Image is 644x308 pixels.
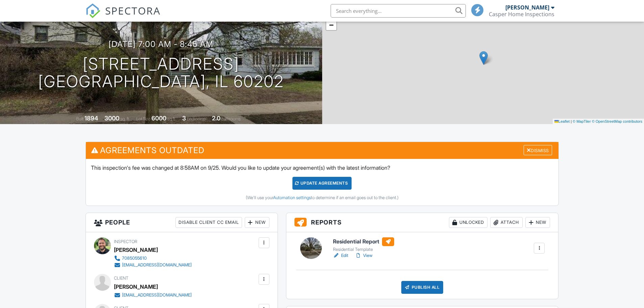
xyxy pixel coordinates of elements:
div: Unlocked [449,217,487,228]
span: bedrooms [187,116,206,121]
div: [EMAIL_ADDRESS][DOMAIN_NAME] [122,292,192,298]
div: This inspection's fee was changed at 8:58AM on 9/25. Would you like to update your agreement(s) w... [86,159,558,206]
div: [EMAIL_ADDRESS][DOMAIN_NAME] [122,262,192,268]
div: 6000 [151,115,166,122]
div: 7085055610 [122,256,147,261]
a: Leaflet [554,119,570,123]
div: Disable Client CC Email [175,217,242,228]
h3: People [86,213,278,232]
span: Client [114,276,128,281]
a: View [355,252,373,259]
a: [EMAIL_ADDRESS][DOMAIN_NAME] [114,262,192,268]
a: © MapTiler [573,119,591,123]
div: (We'll use your to determine if an email goes out to the client.) [91,195,553,200]
div: 3000 [104,115,119,122]
div: Publish All [401,281,444,294]
a: Zoom out [326,20,336,30]
div: Residential Template [333,247,394,252]
a: Automation settings [273,195,311,200]
span: Lot Size [136,116,150,121]
div: 3 [182,115,186,122]
h3: Reports [286,213,558,232]
div: New [245,217,269,228]
span: sq. ft. [120,116,130,121]
a: © OpenStreetMap contributors [592,119,642,123]
h3: Agreements Outdated [86,142,558,159]
span: sq.ft. [167,116,176,121]
a: Residential Report Residential Template [333,237,394,252]
h3: [DATE] 7:00 am - 8:45 am [109,40,213,49]
span: − [329,21,333,29]
span: | [571,119,572,123]
img: The Best Home Inspection Software - Spectora [86,3,100,18]
span: bathrooms [221,116,241,121]
div: [PERSON_NAME] [114,245,158,255]
span: Built [76,116,84,121]
a: [EMAIL_ADDRESS][DOMAIN_NAME] [114,292,192,299]
h1: [STREET_ADDRESS] [GEOGRAPHIC_DATA], IL 60202 [38,55,284,91]
div: 1894 [85,115,98,122]
div: 2.0 [212,115,220,122]
span: SPECTORA [105,3,161,18]
h6: Residential Report [333,237,394,246]
div: New [525,217,550,228]
input: Search everything... [331,4,466,18]
div: Update Agreements [292,177,352,190]
a: SPECTORA [86,9,161,23]
div: Attach [490,217,523,228]
a: 7085055610 [114,255,192,262]
div: [PERSON_NAME] [114,282,158,292]
span: Inspector [114,239,137,244]
div: [PERSON_NAME] [505,4,549,11]
div: Casper Home Inspections [489,11,554,18]
img: Marker [479,51,488,65]
a: Edit [333,252,348,259]
div: Dismiss [524,145,552,156]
